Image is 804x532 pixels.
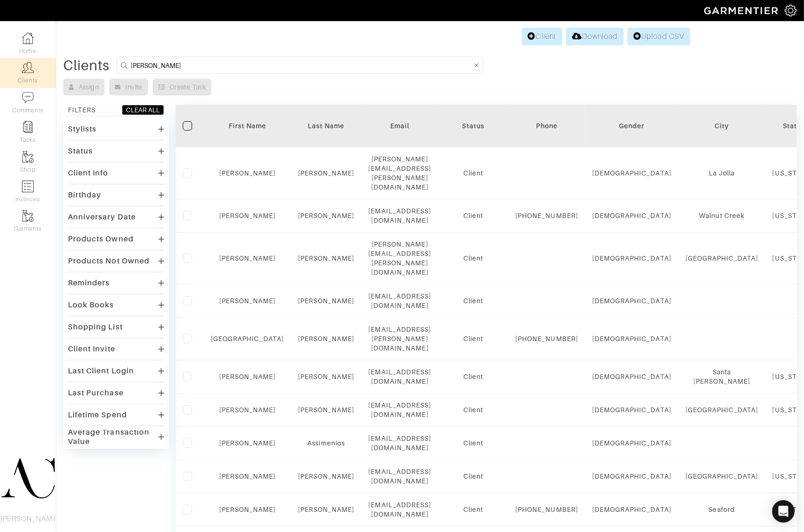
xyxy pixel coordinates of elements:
[22,151,34,163] img: garments-icon-b7da505a4dc4fd61783c78ac3ca0ef83fa9d6f193b1c9dc38574b1d14d53ca28.png
[369,206,432,225] div: [EMAIL_ADDRESS][DOMAIN_NAME]
[298,212,355,219] a: [PERSON_NAME]
[515,211,578,220] div: [PHONE_NUMBER]
[219,169,276,177] a: [PERSON_NAME]
[592,168,671,178] div: [DEMOGRAPHIC_DATA]
[219,473,276,480] a: [PERSON_NAME]
[445,168,501,178] div: Client
[445,334,501,343] div: Client
[307,439,345,447] a: Assimenios
[369,367,432,386] div: [EMAIL_ADDRESS][DOMAIN_NAME]
[515,334,578,343] div: [PHONE_NUMBER]
[68,300,114,310] div: Look Books
[369,500,432,519] div: [EMAIL_ADDRESS][DOMAIN_NAME]
[219,439,276,447] a: [PERSON_NAME]
[298,297,355,305] a: [PERSON_NAME]
[445,405,501,415] div: Client
[772,500,795,523] div: Open Intercom Messenger
[68,146,93,156] div: Status
[298,121,355,131] div: Last Name
[369,434,432,452] div: [EMAIL_ADDRESS][DOMAIN_NAME]
[369,240,432,277] div: [PERSON_NAME][EMAIL_ADDRESS][PERSON_NAME][DOMAIN_NAME]
[369,401,432,419] div: [EMAIL_ADDRESS][DOMAIN_NAME]
[369,467,432,486] div: [EMAIL_ADDRESS][DOMAIN_NAME]
[291,105,362,147] th: Toggle SortBy
[592,254,671,263] div: [DEMOGRAPHIC_DATA]
[685,168,759,178] div: La Jolla
[685,405,759,415] div: [GEOGRAPHIC_DATA]
[438,105,508,147] th: Toggle SortBy
[68,410,127,420] div: Lifetime Spend
[369,325,432,353] div: [EMAIL_ADDRESS][PERSON_NAME][DOMAIN_NAME]
[566,28,624,45] a: Download
[219,373,276,380] a: [PERSON_NAME]
[298,406,355,414] a: [PERSON_NAME]
[219,506,276,513] a: [PERSON_NAME]
[68,428,158,446] div: Average Transaction Value
[68,190,101,200] div: Birthday
[515,121,578,131] div: Phone
[592,472,671,481] div: [DEMOGRAPHIC_DATA]
[685,254,759,263] div: [GEOGRAPHIC_DATA]
[298,373,355,380] a: [PERSON_NAME]
[68,344,115,354] div: Client Invite
[298,335,355,343] a: [PERSON_NAME]
[211,121,284,131] div: First Name
[785,5,797,16] img: gear-icon-white-bd11855cb880d31180b6d7d6211b90ccbf57a29d726f0c71d8c61bd08dd39cc2.png
[522,28,562,45] a: Client
[592,372,671,381] div: [DEMOGRAPHIC_DATA]
[445,472,501,481] div: Client
[219,406,276,414] a: [PERSON_NAME]
[68,322,123,332] div: Shopping List
[126,105,160,115] div: CLEAR ALL
[68,105,96,115] div: FILTERS
[22,121,34,133] img: reminder-icon-8004d30b9f0a5d33ae49ab947aed9ed385cf756f9e5892f1edd6e32f2345188e.png
[445,438,501,448] div: Client
[592,438,671,448] div: [DEMOGRAPHIC_DATA]
[68,256,149,266] div: Products Not Owned
[445,254,501,263] div: Client
[68,234,134,244] div: Products Owned
[22,181,34,192] img: orders-icon-0abe47150d42831381b5fb84f609e132dff9fe21cb692f30cb5eec754e2cba89.png
[685,211,759,220] div: Walnut Creek
[445,211,501,220] div: Client
[219,212,276,219] a: [PERSON_NAME]
[219,255,276,262] a: [PERSON_NAME]
[445,121,501,131] div: Status
[700,2,785,19] img: garmentier-logo-header-white-b43fb05a5012e4ada735d5af1a66efaba907eab6374d6393d1fbf88cb4ef424d.png
[585,105,678,147] th: Toggle SortBy
[219,297,276,305] a: [PERSON_NAME]
[68,388,124,398] div: Last Purchase
[685,367,759,386] div: Santa [PERSON_NAME]
[685,505,759,514] div: Seaford
[204,105,291,147] th: Toggle SortBy
[22,32,34,44] img: dashboard-icon-dbcd8f5a0b271acd01030246c82b418ddd0df26cd7fceb0bd07c9910d44c42f6.png
[685,472,759,481] div: [GEOGRAPHIC_DATA]
[369,154,432,192] div: [PERSON_NAME][EMAIL_ADDRESS][PERSON_NAME][DOMAIN_NAME]
[22,210,34,222] img: garments-icon-b7da505a4dc4fd61783c78ac3ca0ef83fa9d6f193b1c9dc38574b1d14d53ca28.png
[592,121,671,131] div: Gender
[68,124,97,134] div: Stylists
[122,105,164,115] button: CLEAR ALL
[298,473,355,480] a: [PERSON_NAME]
[627,28,690,45] a: Upload CSV
[68,212,136,222] div: Anniversary Date
[298,506,355,513] a: [PERSON_NAME]
[445,372,501,381] div: Client
[445,505,501,514] div: Client
[369,121,432,131] div: Email
[685,121,759,131] div: City
[369,292,432,310] div: [EMAIL_ADDRESS][DOMAIN_NAME]
[68,168,109,178] div: Client Info
[131,59,472,71] input: Search by name, email, phone, city, or state
[63,61,110,70] div: Clients
[592,334,671,343] div: [DEMOGRAPHIC_DATA]
[445,296,501,306] div: Client
[22,92,34,103] img: comment-icon-a0a6a9ef722e966f86d9cbdc48e553b5cf19dbc54f86b18d962a5391bc8f6eb6.png
[515,505,578,514] div: [PHONE_NUMBER]
[298,169,355,177] a: [PERSON_NAME]
[592,405,671,415] div: [DEMOGRAPHIC_DATA]
[298,255,355,262] a: [PERSON_NAME]
[68,366,134,376] div: Last Client Login
[592,505,671,514] div: [DEMOGRAPHIC_DATA]
[68,278,110,288] div: Reminders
